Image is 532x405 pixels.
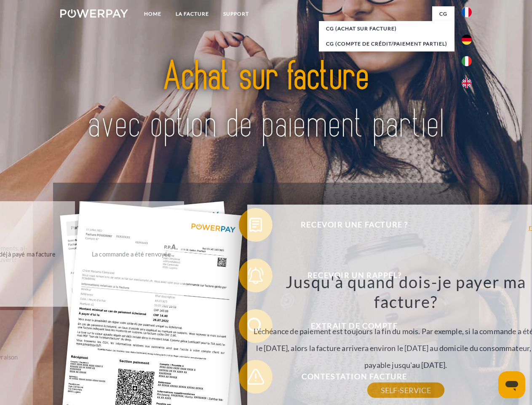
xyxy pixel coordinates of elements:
[462,7,472,17] img: fr
[319,36,454,51] a: CG (Compte de crédit/paiement partiel)
[60,9,128,18] img: logo-powerpay-white.svg
[498,371,525,398] iframe: Bouton de lancement de la fenêtre de messagerie
[80,40,452,162] img: title-powerpay_fr.svg
[137,6,168,22] a: Home
[216,6,256,22] a: Support
[462,35,472,45] img: de
[319,21,454,36] a: CG (achat sur facture)
[367,383,444,398] a: SELF-SERVICE
[84,248,179,259] div: La commande a été renvoyée
[462,78,472,88] img: en
[432,6,454,22] a: CG
[462,56,472,66] img: it
[168,6,216,22] a: LA FACTURE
